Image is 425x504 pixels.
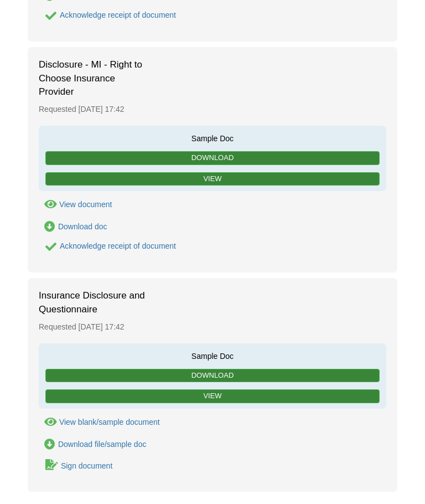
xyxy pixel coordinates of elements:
[39,439,146,450] a: Download Insurance Disclosure and Questionnaire
[39,289,149,316] span: Insurance Disclosure and Questionnaire
[44,349,381,362] span: Sample Doc
[45,172,380,186] a: View
[39,58,149,99] span: Disclosure - MI - Right to Choose Insurance Provider
[44,131,381,144] span: Sample Doc
[45,389,380,403] a: View
[39,9,58,23] button: Acknowledge receipt of document
[39,316,386,338] div: Requested [DATE] 17:42
[58,440,147,449] div: Download file/sample doc
[58,222,107,231] div: Download doc
[39,240,58,254] button: Acknowledge receipt of document
[39,221,107,233] a: Download Disclosure - MI - Right to Choose Insurance Provider
[39,199,112,210] button: View Disclosure - MI - Right to Choose Insurance Provider
[60,11,176,19] div: Acknowledge receipt of document
[60,241,176,250] div: Acknowledge receipt of document
[39,458,113,473] a: Waiting for your co-borrower to e-sign
[59,200,112,209] div: View document
[61,461,112,470] div: Sign document
[45,151,380,165] a: Download
[39,99,386,120] div: Requested [DATE] 17:42
[59,418,160,426] div: View blank/sample document
[45,369,380,383] a: Download
[39,416,160,428] button: View Insurance Disclosure and Questionnaire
